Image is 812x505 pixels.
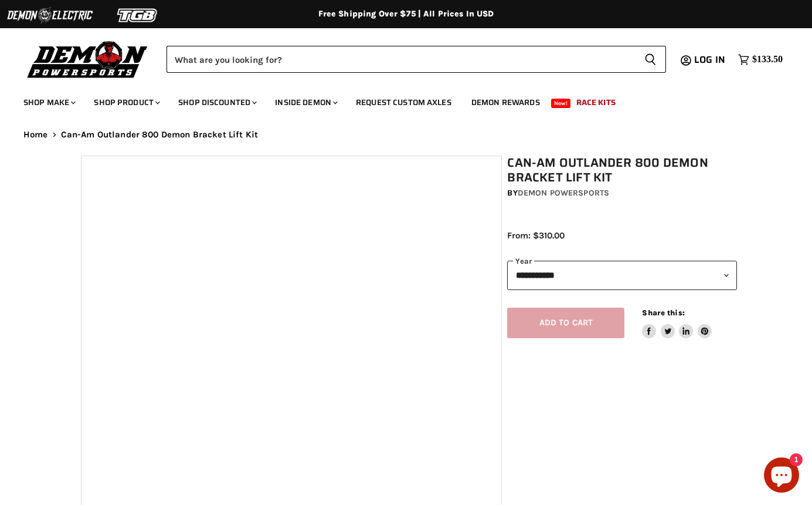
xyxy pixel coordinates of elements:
select: year [507,261,737,289]
a: Demon Powersports [518,188,609,198]
img: Demon Powersports [23,38,152,80]
img: Demon Electric Logo 2 [6,4,94,26]
span: Share this: [642,308,684,317]
span: New! [551,99,571,108]
inbox-online-store-chat: Shopify online store chat [760,457,803,496]
a: Demon Rewards [463,90,549,115]
span: Log in [694,52,725,67]
h1: Can-Am Outlander 800 Demon Bracket Lift Kit [507,156,737,185]
span: From: $310.00 [507,230,565,241]
a: Shop Make [15,90,83,115]
a: Shop Discounted [169,90,264,115]
a: Home [23,130,48,140]
button: Search [635,46,666,73]
ul: Main menu [15,86,780,115]
a: Request Custom Axles [347,90,460,115]
a: $133.50 [732,51,789,68]
input: Search [167,46,635,73]
span: Can-Am Outlander 800 Demon Bracket Lift Kit [61,130,258,140]
a: Inside Demon [266,90,345,115]
a: Race Kits [568,90,624,115]
span: $133.50 [752,54,783,65]
aside: Share this: [642,308,712,339]
a: Shop Product [85,90,167,115]
div: by [507,187,737,200]
form: Product [167,46,666,73]
img: TGB Logo 2 [94,4,182,26]
a: Log in [689,55,732,65]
